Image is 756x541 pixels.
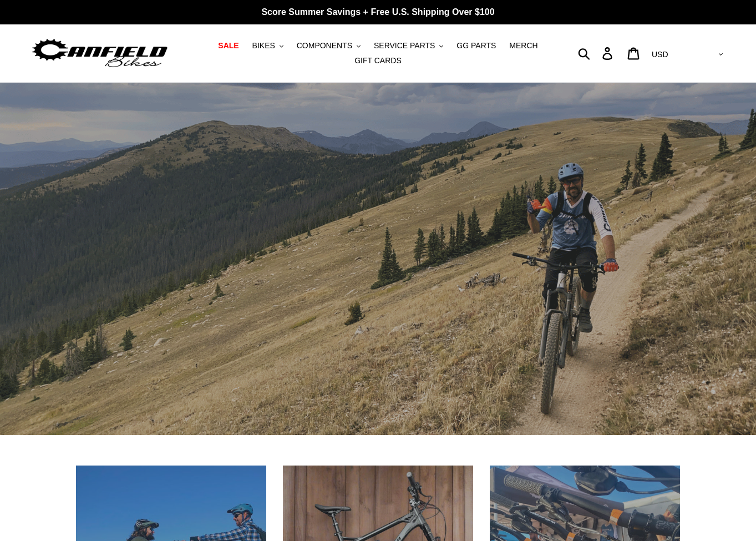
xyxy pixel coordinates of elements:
[374,41,435,50] span: SERVICE PARTS
[252,41,275,50] span: BIKES
[349,53,407,68] a: GIFT CARDS
[451,38,501,53] a: GG PARTS
[247,38,289,53] button: BIKES
[354,56,402,65] span: GIFT CARDS
[297,41,352,50] span: COMPONENTS
[291,38,366,53] button: COMPONENTS
[509,41,537,50] span: MERCH
[368,38,449,53] button: SERVICE PARTS
[212,38,244,53] a: SALE
[31,36,169,71] img: Canfield Bikes
[456,41,496,50] span: GG PARTS
[218,41,239,50] span: SALE
[504,38,543,53] a: MERCH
